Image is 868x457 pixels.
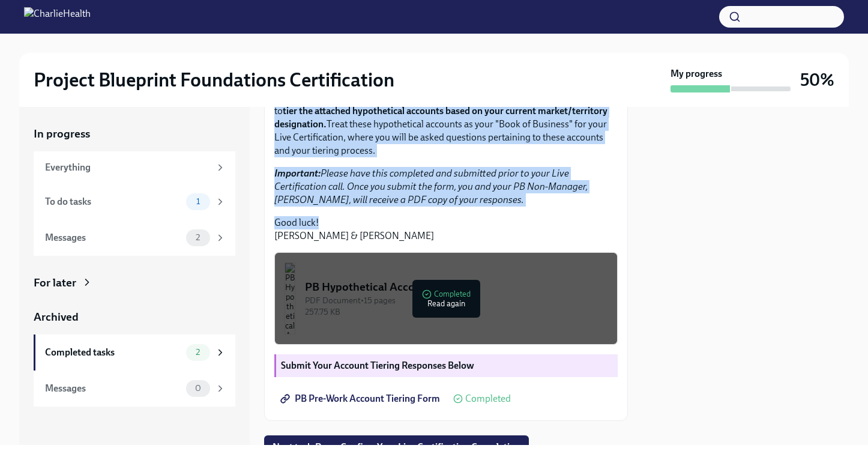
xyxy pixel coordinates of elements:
[800,69,834,91] h3: 50%
[34,184,235,220] a: To do tasks1
[281,360,474,371] strong: Submit Your Account Tiering Responses Below
[274,168,588,205] em: Please have this completed and submitted prior to your Live Certification call. Once you submit t...
[34,275,235,291] a: For later
[274,168,321,179] strong: Important:
[274,216,618,243] p: Good luck! [PERSON_NAME] & [PERSON_NAME]
[285,262,295,334] img: PB Hypothetical Accounts
[45,346,181,359] div: Completed tasks
[188,384,208,393] span: 0
[34,151,235,184] a: Everything
[274,252,618,345] button: PB Hypothetical AccountsPDF Document•15 pages257.75 KBCompletedRead again
[34,275,76,291] div: For later
[305,295,607,306] div: PDF Document • 15 pages
[188,233,207,242] span: 2
[189,197,207,206] span: 1
[188,348,207,357] span: 2
[305,306,607,318] div: 257.75 KB
[45,195,181,208] div: To do tasks
[465,394,511,404] span: Completed
[34,68,394,92] h2: Project Blueprint Foundations Certification
[34,220,235,256] a: Messages2
[273,441,520,453] span: Next task : Reps: Confirm Your Live Certification Completion
[45,231,181,244] div: Messages
[45,161,210,174] div: Everything
[34,334,235,371] a: Completed tasks2
[34,371,235,407] a: Messages0
[34,309,235,325] a: Archived
[671,67,722,80] strong: My progress
[305,279,607,295] div: PB Hypothetical Accounts
[34,126,235,142] a: In progress
[24,7,91,26] img: CharlieHealth
[274,387,448,411] a: PB Pre-Work Account Tiering Form
[45,382,181,395] div: Messages
[283,393,440,405] span: PB Pre-Work Account Tiering Form
[274,91,618,157] p: In preparation for your Project Blueprint Live Certification, please take the time to Treat these...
